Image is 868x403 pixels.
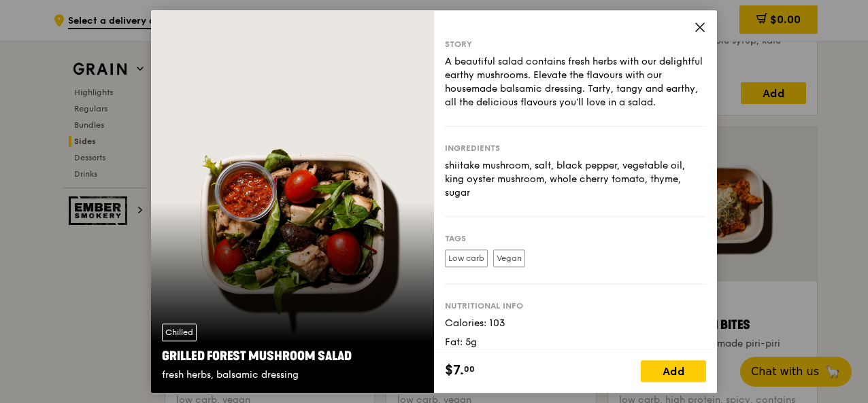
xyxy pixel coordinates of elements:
[445,143,706,154] div: Ingredients
[445,249,488,267] label: Low carb
[162,368,423,382] div: fresh herbs, balsamic dressing
[445,300,706,311] div: Nutritional info
[464,364,475,374] span: 00
[162,347,423,366] div: Grilled Forest Mushroom Salad
[162,323,197,341] div: Chilled
[445,55,706,109] div: A beautiful salad contains fresh herbs with our delightful earthy mushrooms. Elevate the flavours...
[641,360,706,382] div: Add
[445,360,464,381] span: $7.
[445,233,706,244] div: Tags
[445,159,706,200] div: shiitake mushroom, salt, black pepper, vegetable oil, king oyster mushroom, whole cherry tomato, ...
[445,336,706,349] div: Fat: 5g
[493,249,525,267] label: Vegan
[445,39,706,50] div: Story
[445,317,706,330] div: Calories: 103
